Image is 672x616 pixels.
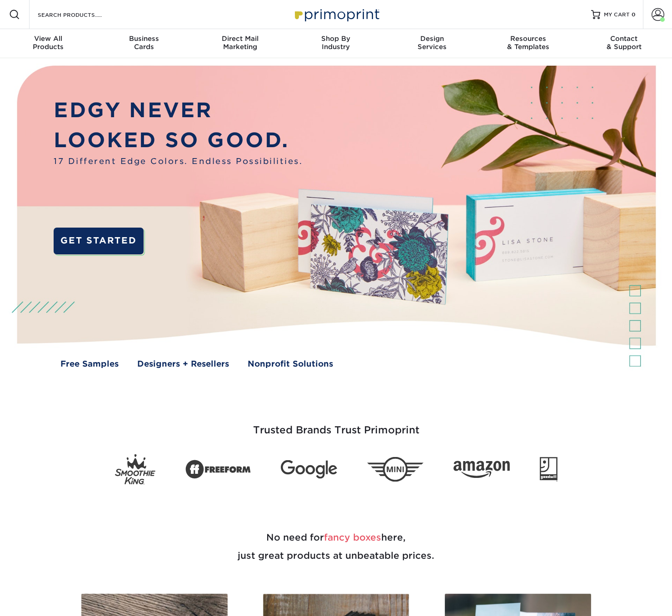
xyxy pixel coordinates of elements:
div: Cards [96,35,192,51]
span: Resources [480,35,576,43]
div: Services [384,35,480,51]
a: GET STARTED [54,228,144,254]
a: Nonprofit Solutions [248,358,333,370]
h3: Trusted Brands Trust Primoprint [70,402,602,447]
span: 0 [632,11,636,18]
img: Freeform [185,455,251,484]
span: Shop By [288,35,384,43]
a: Free Samples [60,358,119,370]
a: BusinessCards [96,29,192,58]
span: fancy boxes [324,532,381,543]
img: Amazon [453,461,510,478]
p: EDGY NEVER [54,95,303,125]
img: Mini [367,457,423,482]
div: Marketing [192,35,288,51]
a: Direct MailMarketing [192,29,288,58]
img: Smoothie King [115,454,155,485]
span: MY CART [604,11,630,19]
img: Primoprint [291,5,382,24]
div: & Support [576,35,672,51]
a: Designers + Resellers [137,358,229,370]
a: Contact& Support [576,29,672,58]
img: Goodwill [540,457,558,482]
a: Shop ByIndustry [288,29,384,58]
a: DesignServices [384,29,480,58]
span: Direct Mail [192,35,288,43]
span: 17 Different Edge Colors. Endless Possibilities. [54,155,303,168]
span: Design [384,35,480,43]
span: Contact [576,35,672,43]
p: LOOKED SO GOOD. [54,125,303,155]
div: & Templates [480,35,576,51]
img: Google [281,460,337,479]
input: SEARCH PRODUCTS..... [37,9,125,20]
h2: No need for here, just great products at unbeatable prices. [70,507,602,586]
a: Resources& Templates [480,29,576,58]
div: Industry [288,35,384,51]
span: Business [96,35,192,43]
